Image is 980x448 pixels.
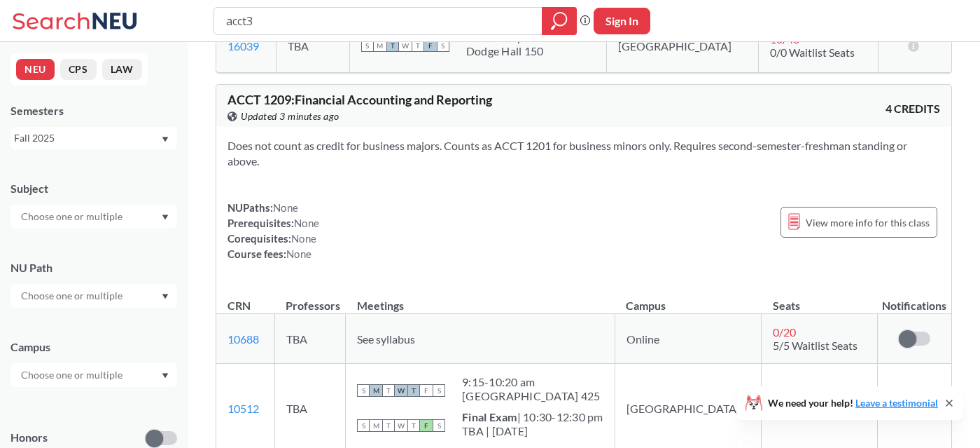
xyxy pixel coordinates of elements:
[770,46,855,59] span: 0/0 Waitlist Seats
[274,314,345,364] td: TBA
[60,59,97,80] button: CPS
[885,101,940,116] span: 4 CREDITS
[433,384,445,397] span: S
[10,103,177,118] div: Semesters
[462,375,600,389] div: 9:15 - 10:20 am
[407,419,420,432] span: T
[424,39,437,52] span: F
[241,109,339,124] span: Updated 3 minutes ago
[162,215,169,220] svg: Dropdown arrow
[878,284,951,314] th: Notifications
[357,419,370,432] span: S
[462,410,517,423] b: Final Exam
[370,384,382,397] span: M
[274,284,345,314] th: Professors
[10,181,177,196] div: Subject
[542,7,577,35] div: magnifying glass
[420,419,433,432] span: F
[855,397,938,409] a: Leave a testimonial
[361,39,374,52] span: S
[276,19,349,73] td: TBA
[10,430,48,446] p: Honors
[412,39,424,52] span: T
[10,205,177,229] div: Dropdown arrow
[762,284,878,314] th: Seats
[10,363,177,387] div: Dropdown arrow
[773,325,796,339] span: 0 / 20
[382,419,395,432] span: T
[399,39,412,52] span: W
[162,373,169,379] svg: Dropdown arrow
[227,39,259,53] a: 16039
[10,284,177,308] div: Dropdown arrow
[273,201,298,214] span: None
[407,384,420,397] span: T
[462,410,603,424] div: | 10:30-12:30 pm
[14,287,132,304] input: Choose one or multiple
[227,138,940,169] section: Does not count as credit for business majors. Counts as ACCT 1201 for business minors only. Requi...
[16,59,55,80] button: NEU
[14,367,132,383] input: Choose one or multiple
[768,398,938,408] span: We need your help!
[607,19,758,73] td: [GEOGRAPHIC_DATA]
[437,39,449,52] span: S
[370,419,382,432] span: M
[374,39,386,52] span: M
[615,284,762,314] th: Campus
[382,384,395,397] span: T
[773,339,857,352] span: 5/5 Waitlist Seats
[357,332,415,346] span: See syllabus
[433,419,445,432] span: S
[225,9,532,33] input: Class, professor, course number, "phrase"
[395,419,407,432] span: W
[227,332,259,346] a: 10688
[10,260,177,276] div: NU Path
[162,137,169,142] svg: Dropdown arrow
[395,384,407,397] span: W
[14,130,160,146] div: Fall 2025
[227,298,251,313] div: CRN
[420,384,433,397] span: F
[594,8,650,34] button: Sign In
[10,127,177,149] div: Fall 2025Dropdown arrow
[466,44,544,58] div: Dodge Hall 150
[227,200,319,262] div: NUPaths: Prerequisites: Corequisites: Course fees:
[14,208,132,225] input: Choose one or multiple
[162,294,169,299] svg: Dropdown arrow
[294,217,319,229] span: None
[806,214,930,231] span: View more info for this class
[386,39,399,52] span: T
[102,59,142,80] button: LAW
[551,11,568,31] svg: magnifying glass
[357,384,370,397] span: S
[291,232,316,245] span: None
[615,314,762,364] td: Online
[462,389,600,403] div: [GEOGRAPHIC_DATA] 425
[286,247,311,260] span: None
[10,339,177,355] div: Campus
[462,424,603,438] div: TBA | [DATE]
[227,92,492,107] span: ACCT 1209 : Financial Accounting and Reporting
[227,402,259,415] a: 10512
[346,284,615,314] th: Meetings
